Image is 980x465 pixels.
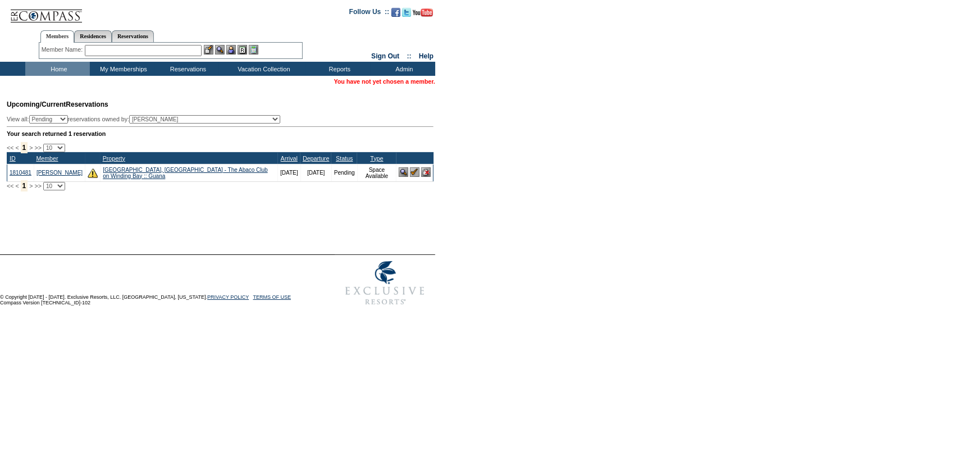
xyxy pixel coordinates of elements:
a: Arrival [281,155,298,162]
a: Member [36,155,58,162]
img: View [215,45,225,54]
a: Status [336,155,353,162]
a: Follow us on Twitter [402,11,411,18]
span: Reservations [7,101,108,108]
span: >> [34,183,41,189]
td: Vacation Collection [219,62,306,76]
a: Members [40,30,75,43]
img: There are insufficient days and/or tokens to cover this reservation [88,168,98,178]
span: << [7,144,13,151]
a: Subscribe to our YouTube Channel [413,11,433,18]
td: Follow Us :: [349,7,389,20]
td: [DATE] [300,164,331,181]
span: You have not yet chosen a member. [334,78,435,85]
span: 1 [21,180,28,192]
td: Home [25,62,90,76]
img: Confirm Reservation [410,167,420,177]
td: Reservations [154,62,219,76]
span: :: [407,52,412,60]
a: 1810481 [10,170,31,176]
span: > [29,144,33,151]
span: << [7,183,13,189]
a: Type [371,155,384,162]
div: Member Name: [42,45,85,54]
span: < [15,144,19,151]
td: Reports [306,62,371,76]
a: ID [10,155,16,162]
img: Subscribe to our YouTube Channel [413,8,433,17]
span: < [15,183,19,189]
span: > [29,183,33,189]
img: Become our fan on Facebook [391,8,400,17]
td: [DATE] [278,164,300,181]
img: b_edit.gif [204,45,213,54]
img: b_calculator.gif [249,45,258,54]
img: Exclusive Resorts [335,255,435,311]
img: Reservations [238,45,247,54]
img: View Reservation [399,167,408,177]
a: PRIVACY POLICY [207,294,249,300]
img: Follow us on Twitter [402,8,411,17]
a: [GEOGRAPHIC_DATA], [GEOGRAPHIC_DATA] - The Abaco Club on Winding Bay :: Guana [103,167,268,179]
span: Upcoming/Current [7,101,66,108]
img: Cancel Reservation [421,167,431,177]
a: Departure [303,155,329,162]
a: Become our fan on Facebook [391,11,400,18]
a: Residences [74,30,112,42]
td: Admin [371,62,435,76]
a: Help [419,52,434,60]
img: Impersonate [226,45,236,54]
a: Sign Out [371,52,399,60]
a: Reservations [112,30,154,42]
td: My Memberships [90,62,154,76]
div: Your search returned 1 reservation [7,130,434,137]
a: Property [103,155,125,162]
a: TERMS OF USE [253,294,291,300]
span: 1 [21,142,28,153]
div: View all: reservations owned by: [7,115,285,124]
td: Space Available [357,164,396,181]
td: Pending [331,164,357,181]
a: [PERSON_NAME] [37,170,83,176]
span: >> [34,144,41,151]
